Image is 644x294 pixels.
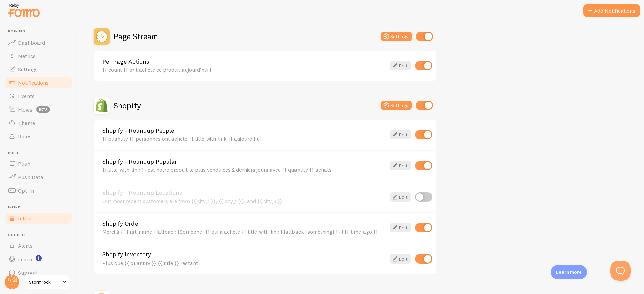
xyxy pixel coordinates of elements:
span: Theme [18,120,35,126]
a: Support [4,266,73,279]
a: Dashboard [4,36,73,49]
a: Push [4,157,73,170]
a: Events [4,89,73,103]
p: Learn more [556,269,582,275]
span: Support [18,269,38,276]
div: Plus que {{ quantity }} {{ title }} restant ! [102,260,386,266]
button: Settings [381,32,412,41]
a: Shopify - Roundup Popular [102,159,386,165]
div: {{ quantity }} personnes ont acheté {{ title_with_link }} aujourd'hui [102,136,386,142]
span: Push [8,151,73,155]
a: Edit [390,254,411,264]
a: Notifications [4,76,73,89]
span: Push Data [18,174,43,180]
span: Pop-ups [8,29,73,34]
span: Settings [18,66,38,73]
a: Edit [390,192,411,202]
span: Get Help [8,233,73,237]
span: Learn [18,256,32,263]
span: beta [36,106,50,113]
span: Rules [18,133,32,140]
button: Settings [381,101,412,110]
iframe: Help Scout Beacon - Open [610,261,631,281]
span: Inline [18,215,31,222]
a: Edit [390,161,411,170]
a: Per Page Actions [102,59,386,65]
a: Theme [4,116,73,130]
div: Learn more [551,265,587,279]
a: Edit [390,130,411,139]
span: Push [18,160,30,167]
span: Dashboard [18,39,45,46]
span: Stormrock [29,278,61,286]
a: Flows beta [4,103,73,116]
h2: Page Stream [114,31,158,42]
h2: Shopify [114,100,141,111]
a: Stormrock [24,274,69,290]
a: Alerts [4,239,73,252]
span: Opt-In [18,187,34,194]
a: Metrics [4,49,73,63]
a: Shopify - Roundup People [102,128,386,134]
a: Learn [4,252,73,266]
span: Events [18,93,35,99]
a: Opt-In [4,184,73,197]
img: Shopify [94,97,110,114]
a: Shopify Order [102,221,386,227]
span: Metrics [18,53,36,59]
a: Shopify - Roundup Locations [102,190,386,196]
svg: <p>Watch New Feature Tutorials!</p> [36,255,42,261]
a: Shopify Inventory [102,251,386,258]
div: Merci à {{ first_name | fallback [Someone] }} qui a acheté {{ title_with_link | fallback [somethi... [102,229,386,235]
a: Settings [4,63,73,76]
span: Alerts [18,242,33,249]
span: Notifications [18,79,49,86]
div: {{ title_with_link }} est notre produit le plus vendu ces 2 derniers jours avec {{ quantity }} ac... [102,167,386,173]
span: Flows [18,106,32,113]
span: Inline [8,205,73,210]
a: Edit [390,61,411,70]
a: Inline [4,212,73,225]
img: Page Stream [94,28,110,45]
div: Our most recent customers are from {{ city_1 }}, {{ city_2 }}, and {{ city_3 }} [102,198,386,204]
div: {{ count }} ont acheté ce produit aujourd'hui ! [102,67,386,73]
img: fomo-relay-logo-orange.svg [7,2,41,19]
a: Push Data [4,170,73,184]
a: Rules [4,130,73,143]
a: Edit [390,223,411,232]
